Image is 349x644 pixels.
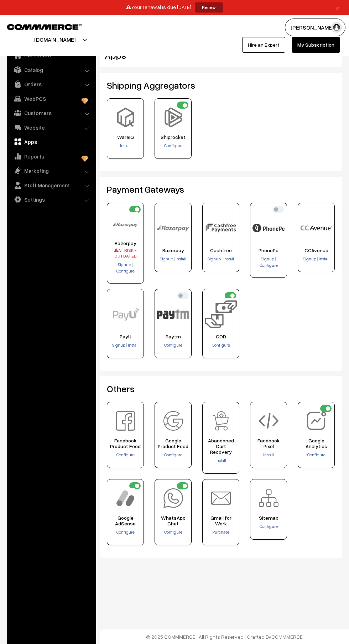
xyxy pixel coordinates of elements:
span: Install [223,256,234,261]
span: Razorpay [157,248,189,253]
img: Paytm [157,298,189,330]
img: WhatsApp Chat [163,488,183,508]
a: Configure [116,452,135,457]
span: Install [176,256,186,261]
a: Website [9,121,94,134]
a: Customers [9,107,94,119]
span: Google Analytics [300,438,332,449]
span: Configure [164,452,182,457]
span: PayU [109,334,141,339]
a: Signup [261,256,275,261]
span: WareIQ [109,134,141,140]
a: Reports [9,150,94,163]
div: | [109,342,141,349]
span: AT RISK - OUTDATED [109,248,141,259]
span: Signup [160,256,173,261]
span: Signup [303,256,316,261]
span: Signup [208,256,221,261]
a: Install [223,256,234,261]
div: | [300,256,332,263]
button: [PERSON_NAME] [285,19,345,36]
a: Configure [164,529,182,535]
a: Catalog [9,63,94,76]
a: Renew [195,2,223,12]
img: Sitemap [259,488,278,508]
a: Configure [116,268,135,274]
img: Cashfree [205,212,237,244]
img: CCAvenue [300,212,332,244]
img: Google AdSense [116,488,135,508]
a: Signup [208,256,222,261]
span: Shiprocket [157,134,189,140]
img: Shiprocket [163,108,183,127]
a: Configure [164,143,182,148]
div: | [205,256,237,263]
img: Gmail for Work [211,488,231,508]
a: Signup [303,256,317,261]
h2: Payment Gateways [107,184,335,195]
span: Gmail for Work [205,515,237,526]
span: Google Product Feed [157,438,189,449]
a: Install [175,256,186,261]
a: Signup [118,262,132,267]
span: Abandoned Cart Recovery [205,438,237,455]
footer: © 2025 COMMMERCE | All Rights Reserved | Crafted By [100,629,349,644]
a: × [333,3,343,12]
span: Signup [118,262,131,267]
div: | [252,256,285,269]
a: Signup [160,256,174,261]
span: Signup [261,256,274,261]
img: Google Product Feed [163,411,183,431]
img: user [331,22,342,33]
a: Marketing [9,164,94,177]
a: Settings [9,193,94,206]
img: Facebook Product Feed [116,411,135,431]
a: Configure [307,452,325,457]
h2: Others [107,383,335,394]
a: Install [127,342,139,348]
span: Purchase [212,529,229,535]
img: Razorpay (Deprecated) [113,212,138,237]
span: CCAvenue [300,248,332,253]
a: Install [120,143,131,148]
a: Install [263,452,274,457]
div: Razorpay [109,240,141,259]
a: COMMMERCE [271,634,303,640]
span: Install [128,342,139,348]
a: Configure [260,263,278,268]
a: Configure [164,342,182,348]
img: COMMMERCE [7,24,82,30]
a: Configure [212,342,230,348]
span: COD [205,334,237,339]
img: Facebook Pixel [259,411,278,431]
button: [DOMAIN_NAME] [9,31,100,48]
a: Install [318,256,329,261]
img: WareIQ [116,108,135,127]
a: Signup [112,342,126,348]
div: Your renewal is due [DATE] [2,2,347,12]
span: Facebook Product Feed [109,438,141,449]
span: Paytm [157,334,189,339]
a: Configure [260,524,278,529]
span: Install [319,256,329,261]
a: Hire an Expert [242,37,285,53]
img: Google Analytics [307,411,326,431]
a: Orders [9,78,94,90]
span: WhatsApp Chat [157,515,189,526]
a: My Subscription [292,37,340,53]
img: Razorpay [157,212,189,244]
img: PhonePe [252,212,285,244]
span: Facebook Pixel [252,438,285,449]
span: PhonePe [252,248,285,253]
a: Configure [116,529,135,535]
span: Install [215,458,226,463]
